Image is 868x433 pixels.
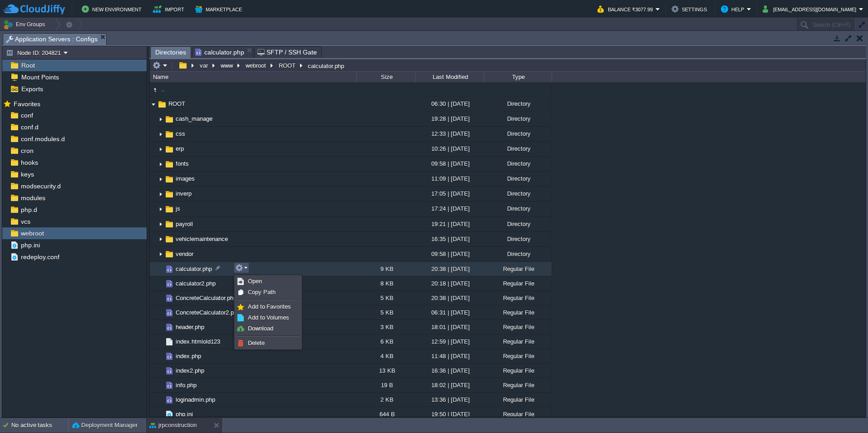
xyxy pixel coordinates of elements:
img: AMDAwAAAACH5BAEAAAAALAAAAAABAAEAAAICRAEAOw== [157,378,164,392]
div: Regular File [483,305,552,320]
div: Directory [483,172,552,186]
span: css [174,130,187,138]
img: AMDAwAAAACH5BAEAAAAALAAAAAABAAEAAAICRAEAOw== [157,291,164,305]
img: AMDAwAAAACH5BAEAAAAALAAAAAABAAEAAAICRAEAOw== [157,217,164,231]
a: Delete [236,338,301,348]
div: Size [357,72,415,82]
img: AMDAwAAAACH5BAEAAAAALAAAAAABAAEAAAICRAEAOw== [164,395,174,405]
input: Click to enter the path [150,59,866,72]
span: vendor [174,250,195,258]
div: Regular File [483,291,552,305]
div: 2 KB [356,393,415,407]
div: Regular File [483,407,552,421]
button: var [198,61,210,69]
img: AMDAwAAAACH5BAEAAAAALAAAAAABAAEAAAICRAEAOw== [164,293,174,303]
div: 4 KB [356,349,415,363]
div: Regular File [483,349,552,363]
div: 19:50 | [DATE] [415,407,483,421]
div: Directory [483,202,552,216]
div: 5 KB [356,291,415,305]
div: 20:18 | [DATE] [415,276,483,290]
span: Download [248,325,273,332]
a: images [174,175,196,182]
a: php.d [19,206,39,214]
a: header.php [174,323,206,331]
div: 06:31 | [DATE] [415,305,483,320]
img: AMDAwAAAACH5BAEAAAAALAAAAAABAAEAAAICRAEAOw== [157,232,164,246]
button: Deployment Manager [72,421,138,430]
div: 9 KB [356,262,415,276]
span: calculator.php [195,47,244,58]
img: AMDAwAAAACH5BAEAAAAALAAAAAABAAEAAAICRAEAOw== [157,305,164,320]
span: Add to Favorites [248,303,291,310]
a: ConcreteCalculator.php [174,294,238,302]
a: Open [236,276,301,286]
img: AMDAwAAAACH5BAEAAAAALAAAAAABAAEAAAICRAEAOw== [164,337,174,347]
img: AMDAwAAAACH5BAEAAAAALAAAAAABAAEAAAICRAEAOw== [164,351,174,361]
div: 16:35 | [DATE] [415,232,483,246]
a: .. [160,85,166,93]
div: 20:38 | [DATE] [415,291,483,305]
div: Directory [483,187,552,201]
a: fonts [174,160,190,167]
a: redeploy.conf [19,253,61,261]
div: 12:59 | [DATE] [415,335,483,349]
div: Directory [483,217,552,231]
a: webroot [19,229,45,237]
img: AMDAwAAAACH5BAEAAAAALAAAAAABAAEAAAICRAEAOw== [164,264,174,274]
img: AMDAwAAAACH5BAEAAAAALAAAAAABAAEAAAICRAEAOw== [157,187,164,201]
span: conf.modules.d [19,135,66,143]
img: AMDAwAAAACH5BAEAAAAALAAAAAABAAEAAAICRAEAOw== [164,204,174,214]
div: Regular File [483,364,552,378]
button: webroot [244,61,268,69]
a: Exports [20,85,44,93]
a: conf [19,111,35,119]
span: info.php [174,381,198,389]
div: Regular File [483,378,552,392]
img: AMDAwAAAACH5BAEAAAAALAAAAAABAAEAAAICRAEAOw== [157,99,167,109]
img: AMDAwAAAACH5BAEAAAAALAAAAAABAAEAAAICRAEAOw== [157,335,164,349]
button: Env Groups [3,18,48,31]
img: AMDAwAAAACH5BAEAAAAALAAAAAABAAEAAAICRAEAOw== [157,172,164,186]
img: AMDAwAAAACH5BAEAAAAALAAAAAABAAEAAAICRAEAOw== [164,409,174,419]
a: Root [20,61,36,69]
span: vehiclemaintenance [174,235,229,243]
div: 11:09 | [DATE] [415,172,483,186]
a: vcs [19,217,32,226]
div: Directory [483,247,552,261]
a: conf.d [19,123,40,131]
a: calculator.php [174,265,213,273]
img: AMDAwAAAACH5BAEAAAAALAAAAAABAAEAAAICRAEAOw== [164,322,174,332]
a: keys [19,170,35,178]
a: loginadmin.php [174,396,217,403]
span: ConcreteCalculator2.php [174,309,242,316]
img: AMDAwAAAACH5BAEAAAAALAAAAAABAAEAAAICRAEAOw== [164,234,174,244]
img: AMDAwAAAACH5BAEAAAAALAAAAAABAAEAAAICRAEAOw== [164,279,174,289]
a: hooks [19,158,39,167]
span: Favorites [12,100,42,108]
span: Copy Path [248,289,276,295]
img: AMDAwAAAACH5BAEAAAAALAAAAAABAAEAAAICRAEAOw== [157,407,164,421]
span: php.ini [174,410,194,418]
div: 09:58 | [DATE] [415,247,483,261]
img: AMDAwAAAACH5BAEAAAAALAAAAAABAAEAAAICRAEAOw== [164,189,174,199]
div: Regular File [483,320,552,334]
button: jrpconstruction [149,421,197,430]
img: AMDAwAAAACH5BAEAAAAALAAAAAABAAEAAAICRAEAOw== [157,112,164,126]
div: 06:30 | [DATE] [415,97,483,111]
a: Mount Points [20,73,60,81]
div: 19:28 | [DATE] [415,112,483,126]
img: AMDAwAAAACH5BAEAAAAALAAAAAABAAEAAAICRAEAOw== [157,349,164,363]
span: index.htmlold123 [174,338,222,345]
div: Directory [483,157,552,171]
